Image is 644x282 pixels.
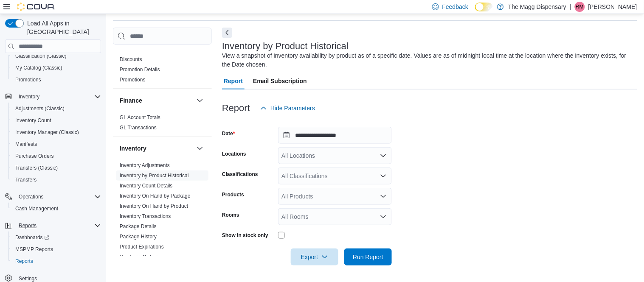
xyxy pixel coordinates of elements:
[120,182,173,189] span: Inventory Count Details
[19,222,37,229] span: Reports
[8,243,104,255] button: MSPMP Reports
[120,233,157,240] span: Package History
[257,100,318,117] button: Hide Parameters
[19,93,39,100] span: Inventory
[296,248,333,265] span: Export
[12,244,101,254] span: MSPMP Reports
[15,117,51,124] span: Inventory Count
[2,91,104,103] button: Inventory
[222,191,244,198] label: Products
[120,114,160,120] a: GL Account Totals
[576,2,584,12] span: RM
[15,76,41,83] span: Promotions
[222,28,232,38] button: Next
[19,193,44,200] span: Operations
[195,143,205,154] button: Inventory
[12,204,101,214] span: Cash Management
[442,3,468,11] span: Feedback
[222,41,349,51] h3: Inventory by Product Historical
[15,258,33,265] span: Reports
[17,3,55,11] img: Cova
[120,67,160,73] a: Promotion Details
[120,77,146,83] a: Promotions
[120,213,171,220] span: Inventory Transactions
[12,63,101,73] span: My Catalog (Classic)
[8,162,104,174] button: Transfers (Classic)
[12,232,53,243] a: Dashboards
[508,2,566,12] p: The Magg Dispensary
[222,130,235,137] label: Date
[270,104,315,112] span: Hide Parameters
[8,103,104,114] button: Adjustments (Classic)
[8,126,104,138] button: Inventory Manager (Classic)
[15,192,101,202] span: Operations
[12,232,101,243] span: Dashboards
[120,243,164,250] span: Product Expirations
[120,56,142,63] span: Discounts
[120,254,158,260] span: Purchase Orders
[222,103,250,113] h3: Report
[12,127,101,137] span: Inventory Manager (Classic)
[15,234,49,241] span: Dashboards
[588,2,637,12] p: [PERSON_NAME]
[8,62,104,74] button: My Catalog (Classic)
[120,244,164,250] a: Product Expirations
[12,75,45,85] a: Promotions
[475,11,475,12] span: Dark Mode
[12,204,62,214] a: Cash Management
[120,203,188,209] span: Inventory On Hand by Product
[120,223,157,229] a: Package Details
[12,115,101,126] span: Inventory Count
[291,248,338,265] button: Export
[120,162,170,168] a: Inventory Adjustments
[12,256,37,266] a: Reports
[15,129,79,136] span: Inventory Manager (Classic)
[12,115,55,126] a: Inventory Count
[2,191,104,203] button: Operations
[12,127,82,137] a: Inventory Manager (Classic)
[12,163,101,173] span: Transfers (Classic)
[8,50,104,62] button: Classification (Classic)
[113,112,212,136] div: Finance
[12,51,101,61] span: Classification (Classic)
[222,232,268,239] label: Show in stock only
[15,141,37,148] span: Manifests
[12,163,61,173] a: Transfers (Classic)
[15,246,53,253] span: MSPMP Reports
[120,76,146,83] span: Promotions
[12,151,101,161] span: Purchase Orders
[15,221,101,231] span: Reports
[15,92,43,102] button: Inventory
[380,152,387,159] button: Open list of options
[12,63,66,73] a: My Catalog (Classic)
[120,144,193,153] button: Inventory
[575,2,585,12] div: Rebecca Mays
[253,73,307,89] span: Email Subscription
[380,213,387,220] button: Open list of options
[15,176,37,183] span: Transfers
[15,205,58,212] span: Cash Management
[222,212,239,218] label: Rooms
[278,127,392,144] input: Press the down key to open a popover containing a calendar.
[570,2,571,12] p: |
[8,138,104,150] button: Manifests
[8,203,104,215] button: Cash Management
[12,244,56,254] a: MSPMP Reports
[12,103,68,114] a: Adjustments (Classic)
[120,125,157,131] a: GL Transactions
[120,124,157,131] span: GL Transactions
[353,253,383,261] span: Run Report
[12,51,70,61] a: Classification (Classic)
[120,193,191,199] a: Inventory On Hand by Package
[8,255,104,267] button: Reports
[15,53,67,59] span: Classification (Classic)
[195,95,205,106] button: Finance
[120,183,173,189] a: Inventory Count Details
[380,173,387,179] button: Open list of options
[2,220,104,232] button: Reports
[475,3,493,11] input: Dark Mode
[15,192,47,202] button: Operations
